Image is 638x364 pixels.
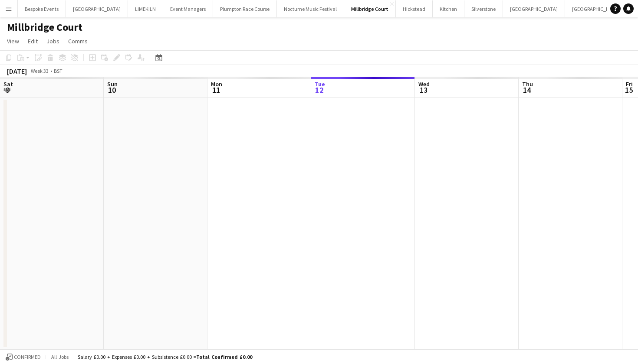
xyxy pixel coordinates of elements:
[7,37,19,45] span: View
[7,21,82,34] h1: Millbridge Court
[7,67,27,75] div: [DATE]
[128,0,163,17] button: LIMEKILN
[3,80,13,88] span: Sat
[313,85,325,95] span: 12
[196,354,252,360] span: Total Confirmed £0.00
[43,36,63,47] a: Jobs
[213,0,277,17] button: Plumpton Race Course
[46,37,59,45] span: Jobs
[107,80,118,88] span: Sun
[29,68,50,74] span: Week 33
[277,0,344,17] button: Nocturne Music Festival
[626,80,633,88] span: Fri
[54,68,62,74] div: BST
[78,354,252,360] div: Salary £0.00 + Expenses £0.00 + Subsistence £0.00 =
[522,80,533,88] span: Thu
[417,85,430,95] span: 13
[396,0,433,17] button: Hickstead
[4,352,42,362] button: Confirmed
[433,0,464,17] button: Kitchen
[28,37,38,45] span: Edit
[24,36,41,47] a: Edit
[3,36,23,47] a: View
[68,37,88,45] span: Comms
[315,80,325,88] span: Tue
[464,0,503,17] button: Silverstone
[14,354,41,360] span: Confirmed
[565,0,627,17] button: [GEOGRAPHIC_DATA]
[211,80,222,88] span: Mon
[418,80,430,88] span: Wed
[625,85,633,95] span: 15
[106,85,118,95] span: 10
[521,85,533,95] span: 14
[210,85,222,95] span: 11
[503,0,565,17] button: [GEOGRAPHIC_DATA]
[65,36,91,47] a: Comms
[18,0,66,17] button: Bespoke Events
[344,0,396,17] button: Millbridge Court
[66,0,128,17] button: [GEOGRAPHIC_DATA]
[49,354,70,360] span: All jobs
[2,85,13,95] span: 9
[163,0,213,17] button: Event Managers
